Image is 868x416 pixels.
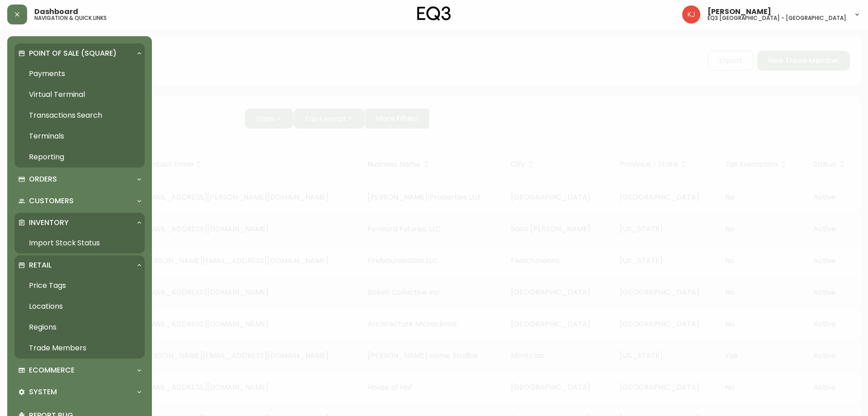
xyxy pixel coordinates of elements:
[417,6,451,21] img: logo
[14,191,145,211] div: Customers
[34,8,78,15] span: Dashboard
[14,338,145,359] a: Trade Members
[14,275,145,296] a: Price Tags
[29,174,57,184] p: Orders
[682,5,700,24] img: 24a625d34e264d2520941288c4a55f8e
[14,169,145,189] div: Orders
[14,43,145,63] div: Point of Sale (Square)
[14,317,145,338] a: Regions
[14,255,145,275] div: Retail
[14,126,145,147] a: Terminals
[29,365,75,375] p: Ecommerce
[14,147,145,167] a: Reporting
[29,196,74,206] p: Customers
[34,15,107,21] h5: navigation & quick links
[708,15,846,21] h5: eq3 [GEOGRAPHIC_DATA] - [GEOGRAPHIC_DATA]
[14,360,145,380] div: Ecommerce
[14,63,145,84] a: Payments
[14,105,145,126] a: Transactions Search
[29,218,69,228] p: Inventory
[14,233,145,253] a: Import Stock Status
[14,213,145,233] div: Inventory
[29,48,117,58] p: Point of Sale (Square)
[29,260,52,270] p: Retail
[708,8,771,15] span: [PERSON_NAME]
[29,387,57,397] p: System
[14,84,145,105] a: Virtual Terminal
[14,296,145,317] a: Locations
[14,382,145,402] div: System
